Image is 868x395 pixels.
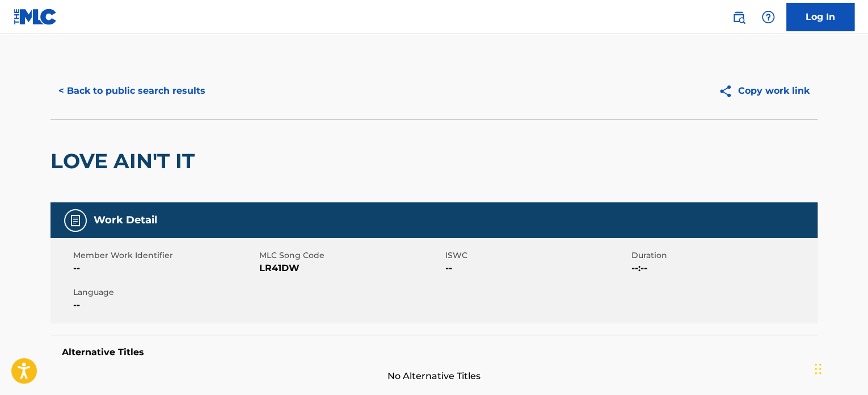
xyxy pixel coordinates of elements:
[631,250,815,261] span: Duration
[50,77,213,105] button: < Back to public search results
[727,6,750,28] a: Public Search
[69,214,82,227] img: Work Detail
[73,261,256,275] span: --
[73,250,256,261] span: Member Work Identifier
[73,298,256,312] span: --
[259,250,443,261] span: MLC Song Code
[815,352,821,386] div: Drag
[786,3,854,31] a: Log In
[631,261,815,275] span: --:--
[757,6,779,28] div: Help
[445,261,629,275] span: --
[710,77,818,105] button: Copy work link
[718,84,738,98] img: Copy work link
[94,214,157,227] h5: Work Detail
[445,250,629,261] span: ISWC
[259,261,443,275] span: LR41DW
[73,286,256,298] span: Language
[62,347,806,358] h5: Alternative Titles
[50,148,200,174] h2: LOVE AIN'T IT
[50,369,818,383] span: No Alternative Titles
[14,9,57,25] img: MLC Logo
[811,340,868,395] iframe: Chat Widget
[761,10,775,24] img: help
[732,10,745,24] img: search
